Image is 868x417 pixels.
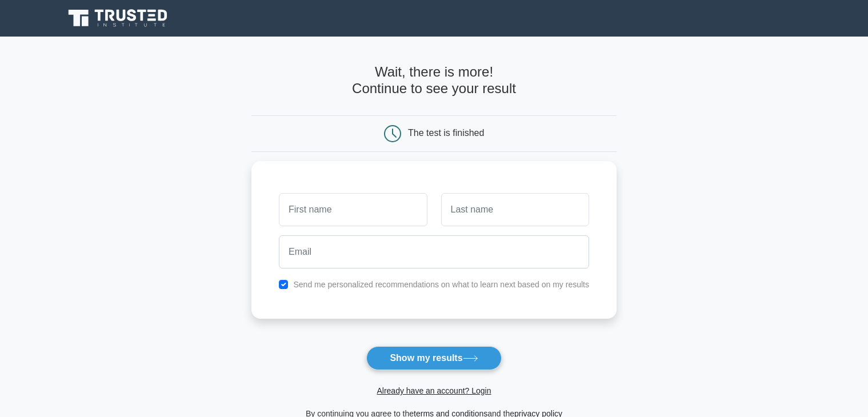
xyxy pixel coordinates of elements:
[441,193,589,226] input: Last name
[279,193,427,226] input: First name
[366,346,501,370] button: Show my results
[377,386,491,395] a: Already have an account? Login
[293,280,589,289] label: Send me personalized recommendations on what to learn next based on my results
[251,64,617,97] h4: Wait, there is more! Continue to see your result
[279,235,589,268] input: Email
[408,128,484,138] div: The test is finished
